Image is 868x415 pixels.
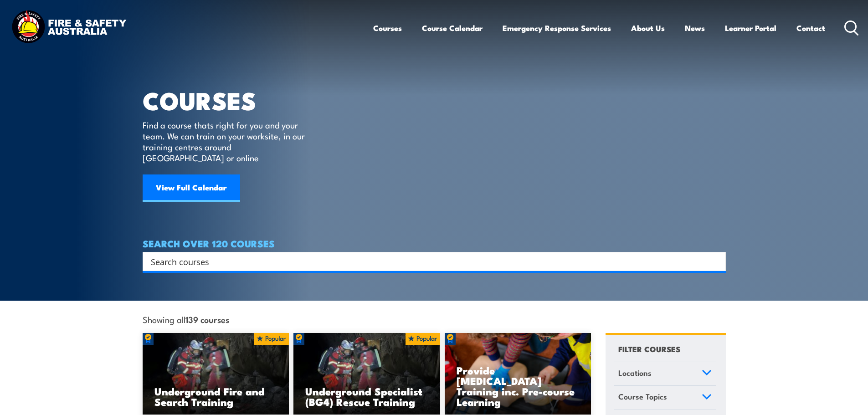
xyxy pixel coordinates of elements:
h3: Provide [MEDICAL_DATA] Training inc. Pre-course Learning [457,365,580,407]
a: Contact [796,16,825,40]
p: Find a course thats right for you and your team. We can train on your worksite, in our training c... [143,119,309,163]
input: Search input [151,255,706,268]
a: View Full Calendar [143,174,240,202]
span: Locations [618,367,652,379]
h3: Underground Fire and Search Training [154,386,277,407]
a: Course Calendar [422,16,483,40]
a: Emergency Response Services [503,16,611,40]
button: Search magnifier button [710,255,723,268]
h4: FILTER COURSES [618,343,680,355]
a: Underground Fire and Search Training [143,333,289,415]
a: News [685,16,705,40]
a: Underground Specialist (BG4) Rescue Training [293,333,440,415]
h3: Underground Specialist (BG4) Rescue Training [305,386,428,407]
span: Course Topics [618,390,667,403]
strong: 139 courses [185,313,229,325]
a: Course Topics [614,386,716,410]
form: Search form [153,255,708,268]
a: Courses [373,16,402,40]
a: Provide [MEDICAL_DATA] Training inc. Pre-course Learning [445,333,591,415]
span: Showing all [143,314,229,324]
h4: SEARCH OVER 120 COURSES [143,238,726,248]
h1: COURSES [143,89,318,111]
img: Underground mine rescue [143,333,289,415]
a: About Us [631,16,665,40]
img: Low Voltage Rescue and Provide CPR [445,333,591,415]
a: Learner Portal [725,16,776,40]
a: Locations [614,362,716,386]
img: Underground mine rescue [293,333,440,415]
